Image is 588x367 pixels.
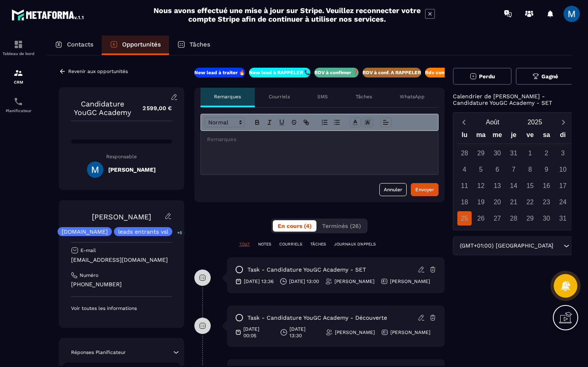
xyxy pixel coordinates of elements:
p: [DOMAIN_NAME] [62,229,108,234]
div: 18 [457,195,472,209]
a: [PERSON_NAME] [92,212,151,221]
div: 21 [506,195,521,209]
div: me [489,129,506,144]
a: Tâches [169,35,218,55]
p: JOURNAUX D'APPELS [334,241,376,247]
p: Voir toutes les informations [71,305,172,312]
div: 13 [490,179,504,193]
p: task - Candidature YouGC Academy - Découverte [247,314,387,322]
div: 27 [490,211,504,226]
p: CRM [2,80,35,84]
div: 23 [539,195,554,209]
div: 31 [556,211,570,226]
div: 26 [474,211,488,226]
div: 14 [506,179,521,193]
div: Calendar days [457,146,571,226]
p: COURRIELS [279,241,302,247]
p: NOTES [258,241,271,247]
p: SMS [317,93,328,100]
p: Numéro [80,272,98,279]
a: schedulerschedulerPlanificateur [2,91,35,119]
div: 12 [474,179,488,193]
div: ve [522,129,538,144]
div: 7 [506,162,521,177]
p: [DATE] 13:30 [290,326,319,339]
div: 8 [523,162,537,177]
a: formationformationTableau de bord [2,33,35,62]
button: Previous month [457,117,472,128]
p: [EMAIL_ADDRESS][DOMAIN_NAME] [71,256,172,264]
div: 29 [523,211,537,226]
p: WhatsApp [400,93,425,100]
span: Terminés (26) [322,223,361,229]
span: Gagné [541,73,558,80]
p: [PERSON_NAME] [390,278,430,285]
p: task - Candidature YouGC Academy - SET [247,266,366,274]
p: New lead à RAPPELER 📞 [249,69,310,76]
div: 9 [539,162,554,177]
p: New lead à traiter 🔥 [194,69,245,76]
button: En cours (4) [273,220,316,232]
span: En cours (4) [278,223,312,229]
div: 3 [556,146,570,160]
p: Calendrier de [PERSON_NAME] - Candidature YouGC Academy - SET [453,93,575,106]
p: Opportunités [122,41,161,48]
p: [DATE] 00:05 [243,326,274,339]
span: Perdu [479,73,495,80]
button: Perdu [453,68,512,85]
p: 2 599,00 € [134,100,172,116]
img: formation [13,68,23,78]
div: 30 [539,211,554,226]
div: 2 [539,146,554,160]
p: [PHONE_NUMBER] [71,281,172,288]
p: RDV à confimer ❓ [314,69,359,76]
p: Revenir aux opportunités [68,69,128,74]
a: Opportunités [102,35,169,55]
button: Annuler [379,183,407,196]
div: 29 [474,146,488,160]
p: E-mail [80,247,96,254]
a: formationformationCRM [2,62,35,91]
p: TÂCHES [310,241,326,247]
p: [PERSON_NAME] [335,329,375,336]
a: Contacts [47,35,102,55]
p: Planificateur [2,108,35,113]
div: 5 [474,162,488,177]
p: Rdv confirmé ✅ [425,69,464,76]
button: Next month [556,117,571,128]
img: logo [11,7,85,22]
p: [PERSON_NAME] [334,278,374,285]
div: 19 [474,195,488,209]
div: Envoyer [415,186,434,194]
img: formation [13,40,23,49]
div: 1 [523,146,537,160]
div: 15 [523,179,537,193]
p: [DATE] 13:36 [244,278,274,285]
div: je [506,129,522,144]
span: (GMT+01:00) [GEOGRAPHIC_DATA] [458,241,555,250]
p: [DATE] 13:00 [289,278,319,285]
button: Open months overlay [472,115,514,129]
div: 28 [457,146,472,160]
div: 30 [490,146,504,160]
p: RDV à conf. A RAPPELER [363,69,421,76]
input: Search for option [555,241,561,250]
h5: [PERSON_NAME] [108,166,156,173]
button: Open years overlay [514,115,556,129]
div: Search for option [453,237,575,255]
div: lu [457,129,473,144]
div: ma [473,129,489,144]
div: Calendar wrapper [457,129,571,226]
p: Candidature YouGC Academy [71,99,134,117]
p: Tâches [189,41,210,48]
div: 20 [490,195,504,209]
h2: Nous avons effectué une mise à jour sur Stripe. Veuillez reconnecter votre compte Stripe afin de ... [153,6,421,23]
div: 10 [556,162,570,177]
div: di [555,129,571,144]
img: scheduler [13,97,23,106]
div: 11 [457,179,472,193]
p: Courriels [269,93,290,100]
div: 22 [523,195,537,209]
p: Contacts [67,41,94,48]
button: Terminés (26) [317,220,366,232]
